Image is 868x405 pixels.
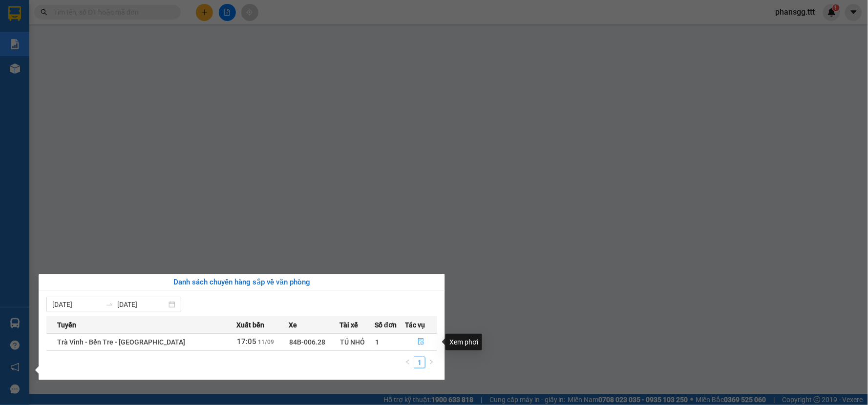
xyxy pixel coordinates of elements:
input: Từ ngày [52,299,102,310]
li: Previous Page [402,357,414,368]
span: Số đơn [375,320,397,330]
span: 11/09 [258,339,275,345]
span: 84B-006.28 [289,338,325,346]
li: 1 [414,357,425,368]
button: right [425,357,437,368]
span: right [428,359,434,365]
div: TÚ NHỎ [340,337,374,347]
span: Xe [289,320,297,330]
span: Tài xế [339,320,358,330]
span: Xuất bến [237,320,265,330]
div: Danh sách chuyến hàng sắp về văn phòng [46,277,437,288]
input: Đến ngày [117,299,167,310]
span: to [106,301,113,308]
span: swap-right [106,301,113,308]
span: Tuyến [57,320,76,330]
span: 1 [375,338,379,346]
span: file-done [418,338,424,346]
li: Next Page [425,357,437,368]
span: 17:05 [237,337,257,346]
button: file-done [406,334,437,350]
span: left [405,359,411,365]
div: Xem phơi [445,334,482,350]
span: Trà Vinh - Bến Tre - [GEOGRAPHIC_DATA] [57,338,185,346]
span: Tác vụ [405,320,425,330]
button: left [402,357,414,368]
a: 1 [414,357,425,368]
